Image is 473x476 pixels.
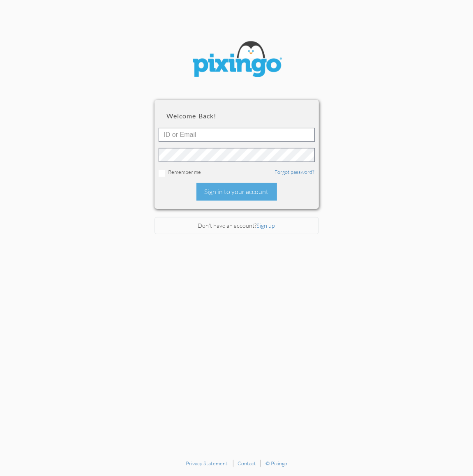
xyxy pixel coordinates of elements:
a: Forgot password? [275,169,315,175]
div: Remember me [159,168,315,177]
h2: Welcome back! [167,112,307,120]
a: Privacy Statement [186,460,228,467]
a: Sign up [257,222,275,229]
a: Contact [238,460,256,467]
input: ID or Email [159,128,315,142]
img: pixingo logo [187,37,286,83]
div: Don't have an account? [155,217,319,235]
a: © Pixingo [265,460,287,467]
div: Sign in to your account [196,183,277,201]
